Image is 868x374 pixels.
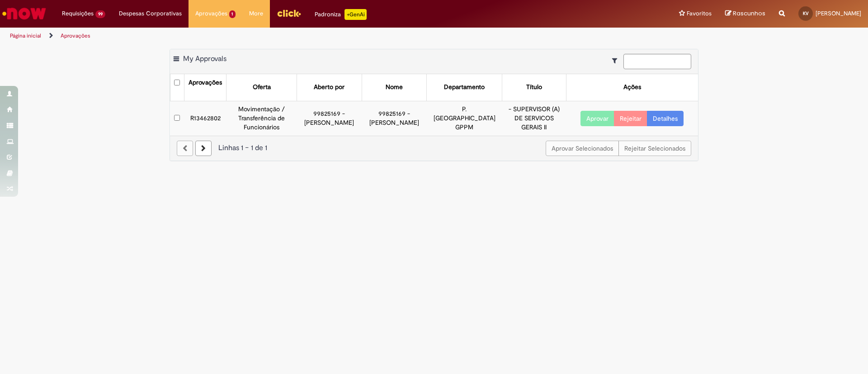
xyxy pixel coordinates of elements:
span: Requisições [62,9,94,18]
span: Favoritos [687,9,712,18]
td: P. [GEOGRAPHIC_DATA] GPPM [427,101,502,135]
a: Aprovações [61,32,90,39]
span: KV [803,10,809,16]
th: Aprovações [184,74,226,101]
a: Detalhes [647,111,684,126]
td: R13462802 [184,101,226,135]
div: Título [526,83,542,92]
span: 99 [95,10,105,18]
i: Mostrar filtros para: Suas Solicitações [612,57,622,64]
td: - SUPERVISOR (A) DE SERVICOS GERAIS II [502,101,566,135]
img: click_logo_yellow_360x200.png [277,6,301,20]
span: My Approvals [183,54,226,63]
div: Nome [386,83,403,92]
div: Oferta [253,83,271,92]
div: Padroniza [315,9,367,20]
span: Rascunhos [733,9,765,18]
div: Departamento [444,83,485,92]
p: +GenAi [344,9,367,20]
button: Aprovar [580,111,614,126]
span: Despesas Corporativas [119,9,182,18]
td: 99825169 - [PERSON_NAME] [297,101,362,135]
img: ServiceNow [1,5,47,23]
span: [PERSON_NAME] [816,9,861,17]
span: 1 [229,10,236,18]
a: Rascunhos [725,9,765,18]
button: Rejeitar [614,111,647,126]
a: Página inicial [10,32,41,39]
span: More [249,9,263,18]
div: Aprovações [189,78,222,87]
div: Linhas 1 − 1 de 1 [177,143,691,153]
td: 99825169 - [PERSON_NAME] [362,101,427,135]
div: Ações [623,83,641,92]
span: Aprovações [195,9,227,18]
div: Aberto por [314,83,344,92]
ul: Trilhas de página [7,28,572,44]
td: Movimentação / Transferência de Funcionários [226,101,297,135]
